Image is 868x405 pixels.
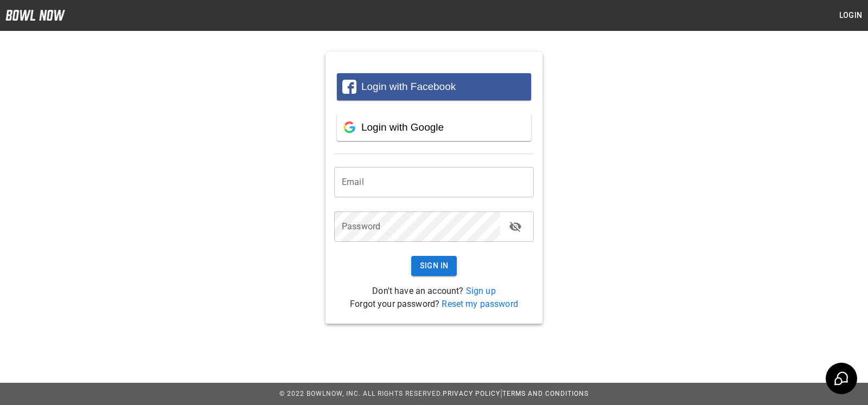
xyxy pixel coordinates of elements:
[361,121,444,133] span: Login with Google
[505,216,526,237] button: toggle password visibility
[502,390,589,397] a: Terms and Conditions
[411,256,457,276] button: Sign In
[337,73,531,100] button: Login with Facebook
[466,286,496,296] a: Sign up
[361,81,456,92] span: Login with Facebook
[5,10,65,21] img: logo
[334,298,534,311] p: Forgot your password?
[279,390,443,397] span: © 2022 BowlNow, Inc. All Rights Reserved.
[337,114,531,141] button: Login with Google
[442,299,518,309] a: Reset my password
[334,285,534,298] p: Don't have an account?
[833,5,868,25] button: Login
[443,390,500,397] a: Privacy Policy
